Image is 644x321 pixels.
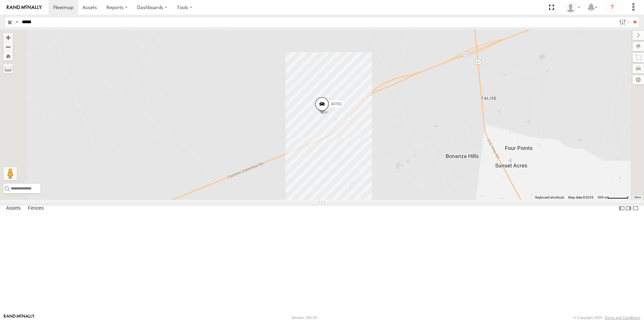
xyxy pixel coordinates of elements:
[573,316,640,320] div: © Copyright 2025 -
[7,5,42,10] img: rand-logo.svg
[618,204,625,213] label: Dock Summary Table to the Left
[568,195,593,199] span: Map data ©2025
[3,167,17,180] button: Drag Pegman onto the map to open Street View
[291,316,317,320] div: Version: 305.03
[634,196,641,199] a: Terms
[535,195,564,200] button: Keyboard shortcuts
[563,2,583,12] div: Caseta Laredo TX
[616,17,631,27] label: Search Filter Options
[331,102,342,107] span: 40761
[4,314,35,321] a: Visit our Website
[633,75,644,84] label: Map Settings
[605,316,640,320] a: Terms and Conditions
[625,204,632,213] label: Dock Summary Table to the Right
[632,204,639,213] label: Hide Summary Table
[607,2,617,13] i: ?
[3,204,24,213] label: Assets
[14,17,20,27] label: Search Query
[25,204,47,213] label: Fences
[3,51,13,61] button: Zoom Home
[595,195,631,200] button: Map Scale: 500 m per 59 pixels
[598,195,607,199] span: 500 m
[3,33,13,42] button: Zoom in
[3,42,13,51] button: Zoom out
[3,64,13,73] label: Measure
